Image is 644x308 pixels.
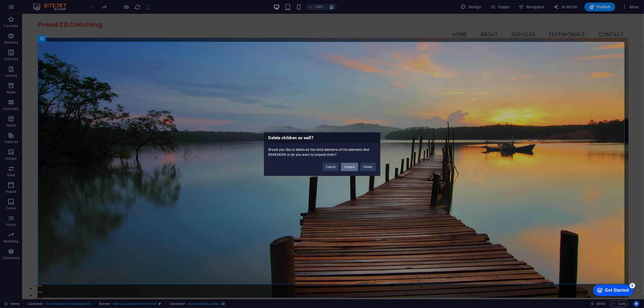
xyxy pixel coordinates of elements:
[13,278,20,279] button: 2
[4,3,45,14] div: Get Started 5 items remaining, 0% complete
[41,1,46,7] div: 5
[360,163,376,171] button: Delete
[13,285,20,286] button: 3
[341,163,358,171] button: Unpack
[13,271,20,273] button: 1
[264,133,380,143] h3: Delete children as well?
[16,6,40,11] div: Get Started
[264,143,380,157] div: Would you like to delete all the child elements of the elements #ed-894934294 or do you want to u...
[323,163,339,171] button: Cancel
